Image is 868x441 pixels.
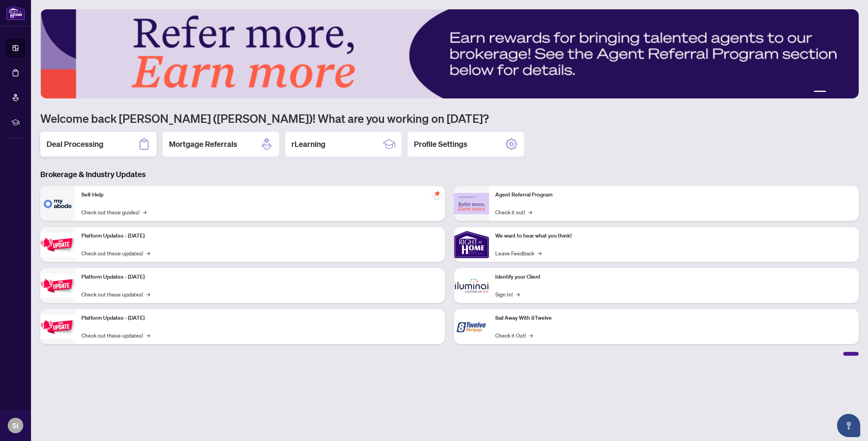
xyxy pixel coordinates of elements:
[146,290,150,298] span: →
[454,193,489,214] img: Agent Referral Program
[528,208,532,216] span: →
[516,290,520,298] span: →
[143,208,146,216] span: →
[81,208,146,216] a: Check out these guides!→
[848,91,851,94] button: 5
[835,91,839,94] button: 3
[81,191,439,199] p: Self-Help
[495,249,541,257] a: Leave Feedback→
[40,315,75,339] img: Platform Updates - June 23, 2025
[46,139,103,150] h2: Deal Processing
[495,191,852,199] p: Agent Referral Program
[837,414,860,437] button: Open asap
[495,290,520,298] a: Sign In!→
[6,6,25,20] img: logo
[40,233,75,257] img: Platform Updates - July 21, 2025
[12,420,19,431] span: S(
[529,331,533,339] span: →
[40,9,859,98] img: Slide 0
[454,268,489,303] img: Identify your Client
[81,249,150,257] a: Check out these updates!→
[81,273,439,281] p: Platform Updates - [DATE]
[81,232,439,240] p: Platform Updates - [DATE]
[495,208,532,216] a: Check it out!→
[495,273,852,281] p: Identify your Client
[146,249,150,257] span: →
[81,331,150,339] a: Check out these updates!→
[495,314,852,322] p: Sail Away With 8Twelve
[146,331,150,339] span: →
[414,139,467,150] h2: Profile Settings
[291,139,325,150] h2: rLearning
[495,232,852,240] p: We want to hear what you think!
[432,189,442,198] span: pushpin
[454,227,489,262] img: We want to hear what you think!
[81,290,150,298] a: Check out these updates!→
[40,274,75,298] img: Platform Updates - July 8, 2025
[169,139,237,150] h2: Mortgage Referrals
[495,331,533,339] a: Check it Out!→
[40,186,75,221] img: Self-Help
[40,169,859,180] h3: Brokerage & Industry Updates
[829,91,832,94] button: 2
[40,111,859,126] h1: Welcome back [PERSON_NAME] ([PERSON_NAME])! What are you working on [DATE]?
[814,91,826,94] button: 1
[842,91,845,94] button: 4
[454,309,489,344] img: Sail Away With 8Twelve
[81,314,439,322] p: Platform Updates - [DATE]
[537,249,541,257] span: →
